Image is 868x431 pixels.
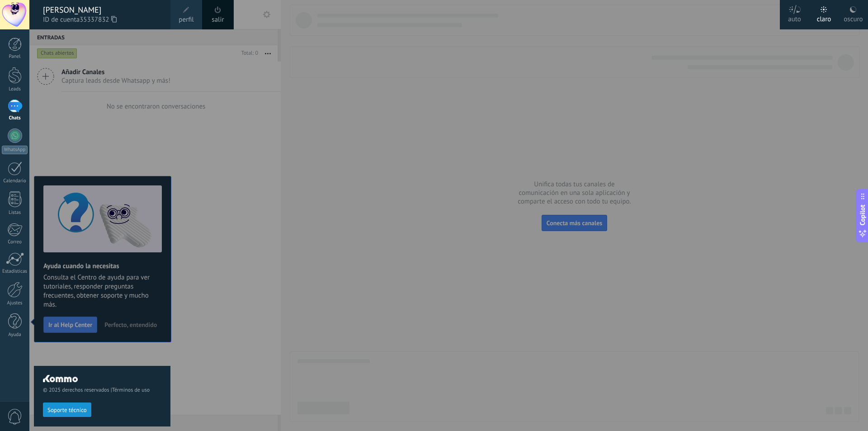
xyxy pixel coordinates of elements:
button: Soporte técnico [43,403,91,417]
div: WhatsApp [2,146,28,154]
div: Estadísticas [2,269,28,275]
span: ID de cuenta [43,15,161,25]
a: Términos de uso [112,387,150,393]
div: Calendario [2,178,28,184]
div: oscuro [844,6,863,29]
div: auto [788,6,801,29]
div: Listas [2,210,28,216]
div: Leads [2,86,28,92]
span: perfil [179,15,193,25]
span: © 2025 derechos reservados | [43,387,161,393]
div: Chats [2,115,28,121]
div: [PERSON_NAME] [43,5,161,15]
span: Copilot [858,204,867,225]
span: Soporte técnico [47,407,87,413]
a: salir [212,15,224,25]
div: Correo [2,239,28,245]
div: claro [817,6,831,29]
div: Ayuda [2,332,28,338]
div: Ajustes [2,300,28,306]
span: 35337832 [80,15,117,25]
a: Soporte técnico [43,406,91,413]
div: Panel [2,54,28,60]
